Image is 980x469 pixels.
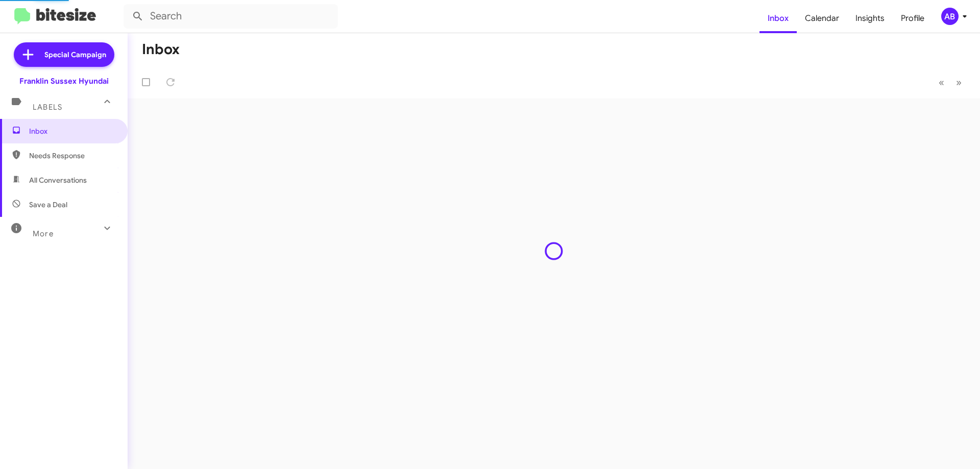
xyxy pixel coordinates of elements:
span: More [33,229,54,238]
nav: Page navigation example [933,72,968,93]
span: » [956,76,962,89]
span: Special Campaign [44,50,106,60]
span: Labels [33,103,62,112]
button: AB [933,8,969,25]
span: Inbox [29,126,116,136]
a: Special Campaign [14,42,114,67]
span: All Conversations [29,175,87,185]
input: Search [124,4,338,29]
div: Franklin Sussex Hyundai [19,76,109,86]
button: Previous [933,72,950,93]
a: Profile [893,4,933,33]
span: Needs Response [29,151,116,161]
a: Inbox [759,4,797,33]
span: « [939,76,944,89]
button: Next [950,72,968,93]
span: Save a Deal [29,200,67,210]
a: Insights [847,4,893,33]
a: Calendar [797,4,847,33]
div: AB [941,8,959,25]
h1: Inbox [142,41,180,58]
